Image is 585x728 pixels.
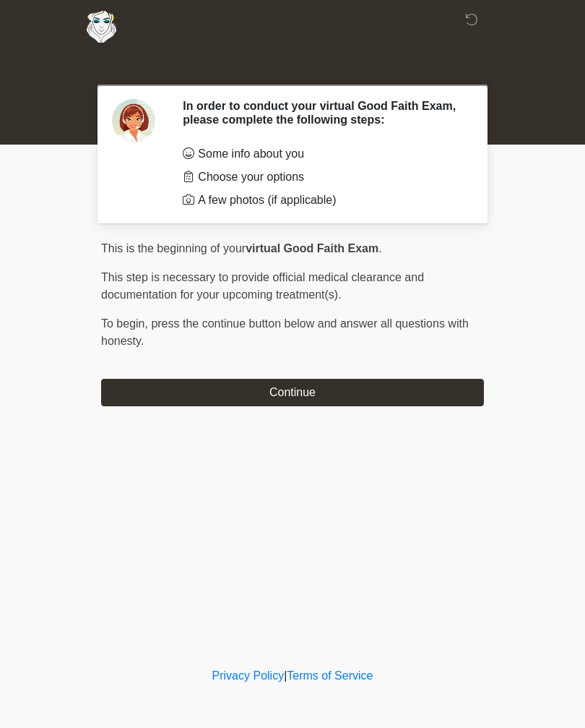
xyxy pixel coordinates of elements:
li: A few photos (if applicable) [183,192,462,209]
li: Some info about you [183,145,462,163]
a: Privacy Policy [212,669,285,682]
a: Terms of Service [287,669,373,682]
span: . [378,242,381,254]
span: To begin, [101,317,151,330]
button: Continue [101,379,484,406]
span: press the continue button below and answer all questions with honesty. [101,317,469,347]
span: This is the beginning of your [101,242,246,254]
span: This step is necessary to provide official medical clearance and documentation for your upcoming ... [101,271,424,301]
h1: ‎ ‎ ‎ ‎ [90,52,495,79]
img: Aesthetically Yours Wellness Spa Logo [87,11,116,43]
img: Agent Avatar [112,99,155,142]
strong: virtual Good Faith Exam [246,242,378,254]
li: Choose your options [183,168,462,186]
a: | [284,669,287,682]
h2: In order to conduct your virtual Good Faith Exam, please complete the following steps: [183,99,462,127]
